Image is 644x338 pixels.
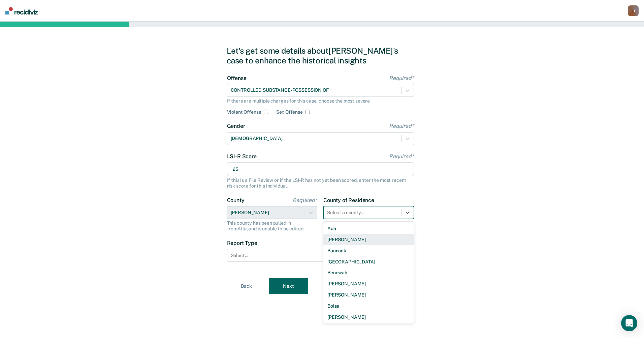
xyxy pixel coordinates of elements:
[276,109,302,115] label: Sex Offense
[227,220,318,232] div: This county has been pulled in from Atlas and is unable to be edited.
[227,153,414,160] label: LSI-R Score
[227,75,414,81] label: Offense
[292,197,317,203] span: Required*
[227,240,414,246] label: Report Type
[227,98,414,104] div: If there are multiple charges for this case, choose the most severe
[389,153,414,160] span: Required*
[269,278,308,294] button: Next
[323,289,414,301] div: [PERSON_NAME]
[628,5,639,16] div: L J
[323,278,414,289] div: [PERSON_NAME]
[323,245,414,256] div: Bannock
[323,234,414,245] div: [PERSON_NAME]
[323,267,414,278] div: Benewah
[389,75,414,81] span: Required*
[5,7,38,15] img: Recidiviz
[621,315,637,331] div: Open Intercom Messenger
[227,177,414,189] div: If this is a File Review or if the LSI-R has not yet been scored, enter the most recent risk scor...
[323,322,414,334] div: Bonneville
[323,223,414,234] div: Ada
[389,123,414,129] span: Required*
[323,197,414,203] label: County of Residence
[227,46,418,65] div: Let's get some details about [PERSON_NAME]'s case to enhance the historical insights
[323,301,414,312] div: Boise
[628,5,639,16] button: LJ
[227,123,414,129] label: Gender
[323,256,414,267] div: [GEOGRAPHIC_DATA]
[227,278,266,294] button: Back
[323,312,414,323] div: [PERSON_NAME]
[227,197,318,203] label: County
[227,109,261,115] label: Violent Offense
